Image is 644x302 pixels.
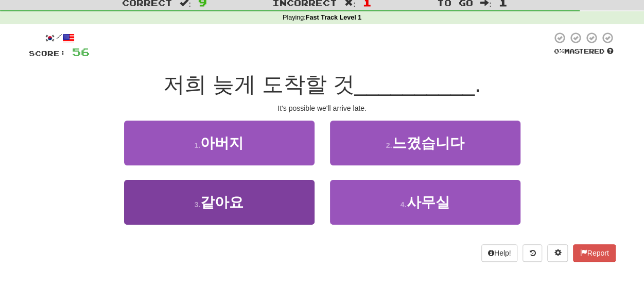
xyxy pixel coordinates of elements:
span: 같아요 [200,194,243,210]
button: 1.아버지 [124,121,315,165]
span: 아버지 [200,135,243,151]
button: Report [573,244,615,262]
span: 저희 늦게 도착할 것 [163,72,354,96]
button: Round history (alt+y) [523,244,542,262]
small: 3 . [195,200,201,209]
span: . [475,72,481,96]
button: 2.느꼈습니다 [330,121,520,165]
div: Mastered [552,47,616,56]
small: 2 . [386,141,392,149]
span: 사무실 [406,194,449,210]
small: 1 . [195,141,201,149]
div: / [29,31,90,44]
span: Score: [29,49,66,58]
div: It's possible we'll arrive late. [29,103,616,113]
small: 4 . [401,200,407,209]
button: 3.같아요 [124,180,315,225]
span: __________ [354,72,475,96]
button: 4.사무실 [330,180,520,225]
span: 느꼈습니다 [392,135,464,151]
span: 56 [72,45,90,58]
span: 0 % [554,47,564,55]
strong: Fast Track Level 1 [306,14,362,21]
button: Help! [481,244,518,262]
